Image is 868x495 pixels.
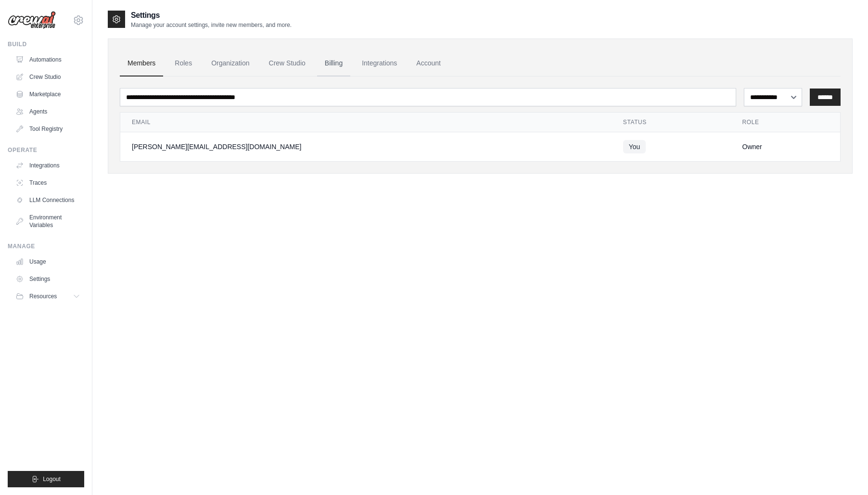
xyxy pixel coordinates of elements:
a: Agents [12,104,84,119]
span: You [623,140,646,153]
a: Integrations [12,158,84,173]
a: Crew Studio [261,51,313,76]
a: Traces [12,175,84,190]
a: Environment Variables [12,210,84,233]
th: Role [731,113,841,132]
a: LLM Connections [12,192,84,208]
button: Resources [12,289,84,304]
a: Tool Registry [12,121,84,137]
button: Logout [8,471,84,487]
div: Operate [8,146,84,154]
span: Logout [43,475,61,483]
a: Integrations [354,51,405,76]
a: Usage [12,254,84,269]
th: Email [120,113,612,132]
a: Marketplace [12,87,84,102]
p: Manage your account settings, invite new members, and more. [131,21,292,29]
a: Crew Studio [12,69,84,85]
img: Logo [8,11,56,29]
div: [PERSON_NAME][EMAIL_ADDRESS][DOMAIN_NAME] [132,142,600,152]
a: Account [408,51,448,76]
th: Status [612,113,731,132]
a: Members [120,51,163,76]
h2: Settings [131,10,292,21]
div: Build [8,40,84,48]
a: Billing [317,51,350,76]
span: Resources [29,292,57,300]
div: Owner [742,142,829,152]
a: Automations [12,52,84,67]
a: Settings [12,271,84,287]
a: Roles [167,51,200,76]
a: Organization [204,51,257,76]
div: Manage [8,242,84,250]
